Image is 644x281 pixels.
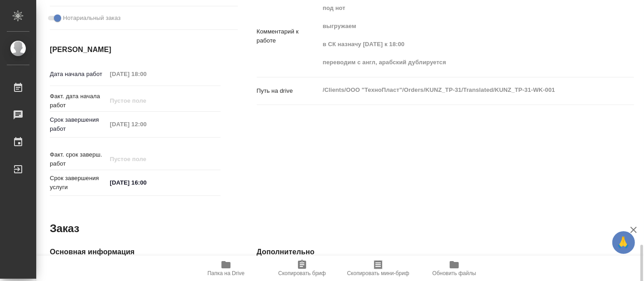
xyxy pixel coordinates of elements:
p: Дата начала работ [50,70,107,79]
p: Путь на drive [257,86,320,95]
h4: Дополнительно [257,247,634,257]
p: Комментарий к работе [257,27,320,45]
button: Обновить файлы [416,256,492,281]
h4: [PERSON_NAME] [50,44,221,55]
span: 🙏 [616,233,631,252]
button: Папка на Drive [188,256,264,281]
p: Срок завершения работ [50,115,107,133]
button: Скопировать бриф [264,256,340,281]
textarea: /Clients/ООО "ТехноПласт"/Orders/KUNZ_TP-31/Translated/KUNZ_TP-31-WK-001 [320,82,603,98]
p: Факт. дата начала работ [50,92,107,110]
span: Скопировать мини-бриф [347,270,409,276]
span: Папка на Drive [207,270,245,276]
input: Пустое поле [107,94,186,107]
input: ✎ Введи что-нибудь [107,176,186,189]
textarea: под нот выгружаем в СК назначу [DATE] к 18:00 переводим с англ, арабский дублируется [320,0,603,70]
input: Пустое поле [107,67,186,81]
button: 🙏 [612,231,635,254]
h2: Заказ [50,221,79,236]
span: Нотариальный заказ [63,14,120,23]
p: Факт. срок заверш. работ [50,150,107,168]
input: Пустое поле [107,118,186,131]
span: Обновить файлы [433,270,476,276]
span: Скопировать бриф [278,270,326,276]
h4: Основная информация [50,247,221,257]
button: Скопировать мини-бриф [340,256,416,281]
input: Пустое поле [107,152,186,166]
p: Срок завершения услуги [50,174,107,192]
